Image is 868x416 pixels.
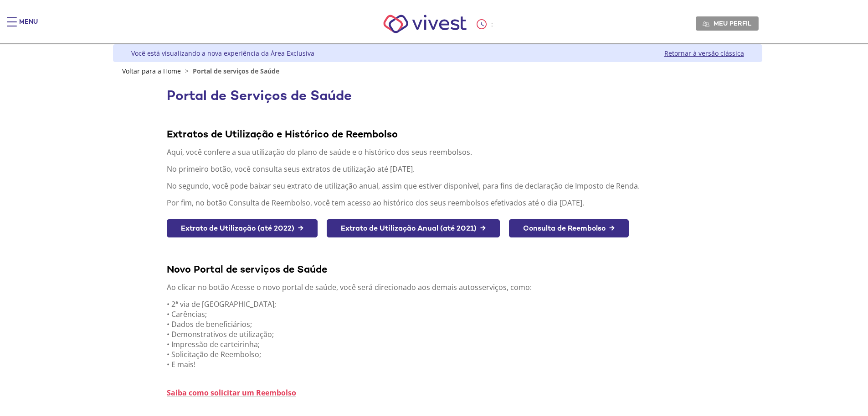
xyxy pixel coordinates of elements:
p: • 2ª via de [GEOGRAPHIC_DATA]; • Carências; • Dados de beneficiários; • Demonstrativos de utiliza... [167,299,708,369]
p: Por fim, no botão Consulta de Reembolso, você tem acesso ao histórico dos seus reembolsos efetiva... [167,198,708,208]
a: Saiba como solicitar um Reembolso [167,388,296,398]
div: : [477,19,495,29]
a: Consulta de Reembolso → [509,219,629,238]
span: Meu perfil [714,19,751,27]
a: Extrato de Utilização Anual (até 2021) → [327,219,500,238]
span: > [183,67,191,75]
a: Voltar para a Home [122,67,181,75]
div: Menu [19,17,38,36]
p: Ao clicar no botão Acesse o novo portal de saúde, você será direcionado aos demais autosserviços,... [167,282,708,292]
a: Extrato de Utilização (até 2022) → [167,219,318,238]
span: Portal de serviços de Saúde [193,67,279,75]
div: Novo Portal de serviços de Saúde [167,263,708,275]
img: Vivest [373,5,477,43]
p: No segundo, você pode baixar seu extrato de utilização anual, assim que estiver disponível, para ... [167,181,708,191]
div: Extratos de Utilização e Histórico de Reembolso [167,127,708,140]
h1: Portal de Serviços de Saúde [167,88,708,103]
p: Aqui, você confere a sua utilização do plano de saúde e o histórico dos seus reembolsos. [167,147,708,157]
a: Retornar à versão clássica [664,49,744,58]
p: No primeiro botão, você consulta seus extratos de utilização até [DATE]. [167,164,708,174]
section: <span lang="pt-BR" dir="ltr">Visualizador do Conteúdo da Web</span> [167,84,708,416]
div: Você está visualizando a nova experiência da Área Exclusiva [131,49,314,58]
img: Meu perfil [703,21,709,27]
a: Meu perfil [696,16,759,30]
